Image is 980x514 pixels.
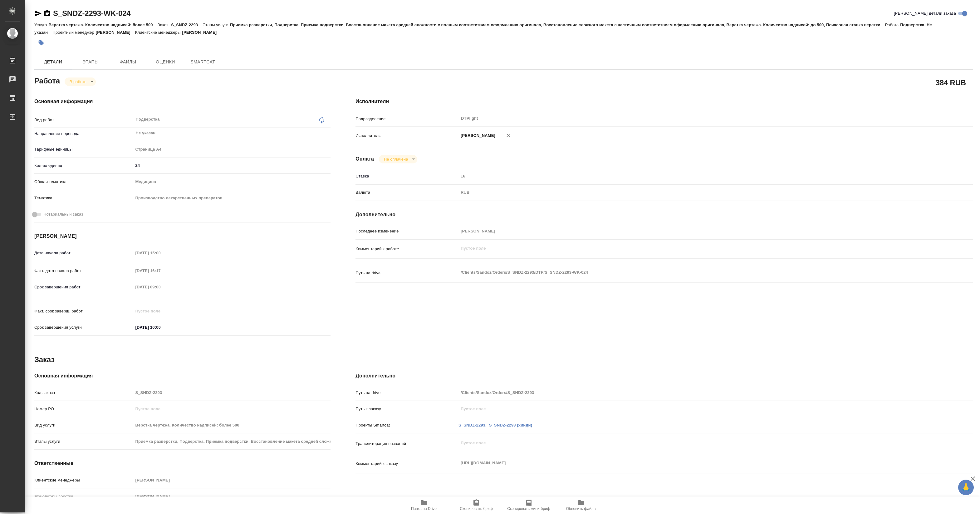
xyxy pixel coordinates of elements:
h4: Оплата [355,155,374,163]
p: Комментарий к заказу [355,461,458,467]
p: Клиентские менеджеры [34,477,133,483]
p: Приемка разверстки, Подверстка, Приемка подверстки, Восстановление макета средней сложности с пол... [230,22,885,27]
h2: Работа [34,75,60,86]
h4: Дополнительно [355,372,973,380]
a: S_SNDZ-2293 (хинди) [489,423,532,427]
span: Нотариальный заказ [43,211,83,217]
p: Путь к заказу [355,406,458,412]
input: Пустое поле [458,172,922,181]
div: В работе [65,77,96,86]
p: [PERSON_NAME] [96,30,135,35]
p: [PERSON_NAME] [182,30,221,35]
span: Детали [38,58,68,66]
p: Проекты Smartcat [355,422,458,428]
input: ✎ Введи что-нибудь [133,161,331,170]
h2: Заказ [34,355,55,365]
button: Скопировать мини-бриф [502,497,555,514]
span: Скопировать бриф [460,507,492,511]
p: Транслитерация названий [355,441,458,447]
span: Скопировать мини-бриф [507,507,550,511]
span: Файлы [113,58,143,66]
p: S_SNDZ-2293 [171,22,203,27]
input: Пустое поле [133,266,188,275]
p: Подразделение [355,116,458,122]
span: Оценки [150,58,180,66]
a: S_SNDZ-2293-WK-024 [53,9,130,17]
h4: Основная информация [34,98,331,105]
h4: Исполнители [355,98,973,105]
p: Этапы услуги [34,438,133,445]
input: Пустое поле [133,476,331,485]
p: [PERSON_NAME] [458,132,495,139]
p: Факт. срок заверш. работ [34,308,133,314]
button: Скопировать бриф [450,497,502,514]
input: Пустое поле [133,307,188,316]
p: Заказ: [158,22,171,27]
input: Пустое поле [458,227,922,236]
div: Страница А4 [133,144,331,155]
input: Пустое поле [133,388,331,397]
p: Валюта [355,189,458,196]
input: Пустое поле [133,437,331,446]
h2: 384 RUB [936,77,966,88]
p: Путь на drive [355,390,458,396]
div: RUB [458,187,922,198]
p: Срок завершения услуги [34,324,133,331]
span: SmartCat [188,58,218,66]
p: Исполнитель [355,132,458,139]
p: Комментарий к работе [355,246,458,252]
button: Папка на Drive [398,497,450,514]
p: Код заказа [34,390,133,396]
p: Этапы услуги [203,22,230,27]
p: Вид услуги [34,422,133,428]
p: Проектный менеджер [52,30,96,35]
div: Медицина [133,177,331,187]
div: В работе [379,155,417,163]
h4: [PERSON_NAME] [34,232,331,240]
button: Скопировать ссылку для ЯМессенджера [34,10,42,17]
p: Верстка чертежа. Количество надписей: более 500 [48,22,157,27]
p: Общая тематика [34,179,133,185]
p: Срок завершения работ [34,284,133,290]
input: Пустое поле [458,404,922,413]
p: Работа [885,22,900,27]
p: Тарифные единицы [34,146,133,152]
div: Производство лекарственных препаратов [133,193,331,203]
a: S_SNDZ-2293, [458,423,487,427]
input: Пустое поле [458,388,922,397]
button: 🙏 [958,480,974,495]
p: Тематика [34,195,133,201]
textarea: /Clients/Sandoz/Orders/S_SNDZ-2293/DTP/S_SNDZ-2293-WK-024 [458,267,922,278]
p: Кол-во единиц [34,162,133,169]
h4: Ответственные [34,460,331,467]
button: В работе [68,79,88,84]
button: Обновить файлы [555,497,607,514]
span: Обновить файлы [566,507,596,511]
button: Добавить тэг [34,36,48,50]
input: Пустое поле [133,404,331,413]
button: Не оплачена [382,157,410,162]
p: Услуга [34,22,48,27]
button: Скопировать ссылку [43,10,51,17]
input: Пустое поле [133,248,188,257]
p: Направление перевода [34,131,133,137]
input: Пустое поле [133,492,331,501]
button: Удалить исполнителя [502,128,515,142]
input: Пустое поле [133,421,331,430]
textarea: [URL][DOMAIN_NAME] [458,458,922,468]
p: Вид работ [34,117,133,123]
h4: Дополнительно [355,211,973,218]
p: Ставка [355,173,458,179]
input: ✎ Введи что-нибудь [133,323,188,332]
p: Менеджеры верстки [34,493,133,500]
p: Путь на drive [355,270,458,276]
p: Последнее изменение [355,228,458,234]
p: Номер РО [34,406,133,412]
p: Клиентские менеджеры [135,30,182,35]
span: 🙏 [961,481,971,494]
p: Факт. дата начала работ [34,268,133,274]
input: Пустое поле [133,282,188,292]
h4: Основная информация [34,372,331,380]
span: Этапы [76,58,105,66]
span: [PERSON_NAME] детали заказа [894,10,956,17]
